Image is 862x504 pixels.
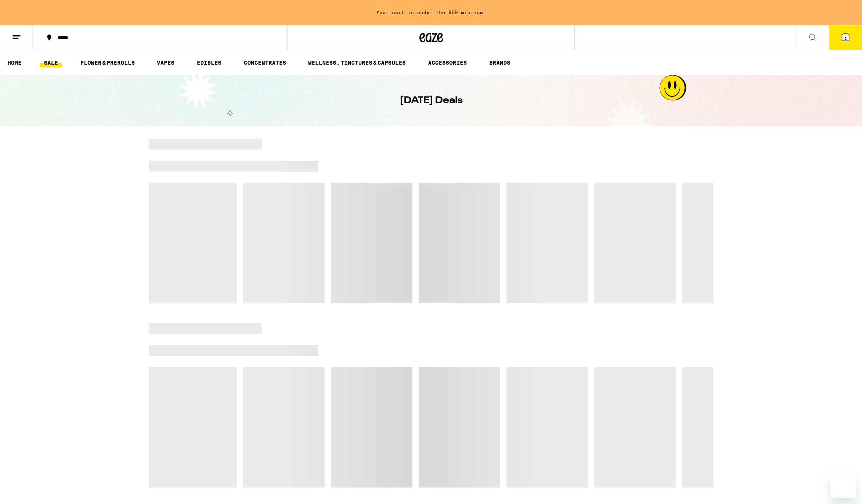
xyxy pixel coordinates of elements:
a: EDIBLES [193,58,225,67]
a: VAPES [153,58,178,67]
span: 1 [844,36,847,40]
a: HOME [4,58,25,67]
a: CONCENTRATES [240,58,290,67]
iframe: Button to launch messaging window [831,473,856,498]
button: 1 [829,25,862,50]
a: FLOWER & PREROLLS [76,58,139,67]
a: WELLNESS, TINCTURES & CAPSULES [304,58,410,67]
a: ACCESSORIES [424,58,471,67]
h1: [DATE] Deals [400,94,463,107]
a: BRANDS [485,58,514,67]
a: SALE [40,58,62,67]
